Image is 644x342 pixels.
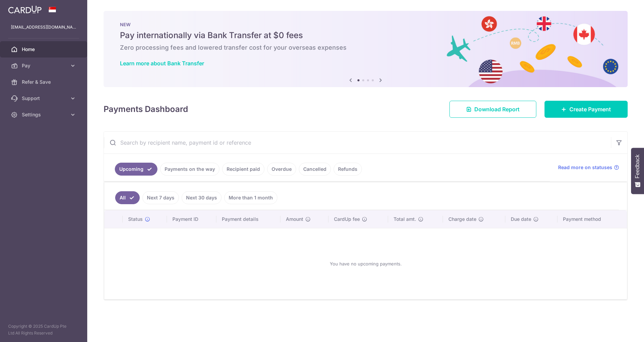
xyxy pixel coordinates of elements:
h6: Zero processing fees and lowered transfer cost for your overseas expenses [120,44,611,52]
a: Next 7 days [142,191,179,204]
span: Support [22,95,67,102]
input: Search by recipient name, payment id or reference [104,132,611,153]
span: Total amt. [394,216,416,223]
a: More than 1 month [224,191,277,204]
a: Cancelled [299,163,331,176]
a: Next 30 days [182,191,221,204]
h4: Payments Dashboard [104,103,188,115]
a: Create Payment [545,101,628,118]
a: Download Report [449,101,536,118]
a: Overdue [267,163,296,176]
span: Refer & Save [22,79,67,85]
span: Status [128,216,143,223]
th: Payment details [216,210,280,228]
a: Learn more about Bank Transfer [120,60,204,67]
span: Home [22,46,67,53]
div: You have no upcoming payments. [112,234,619,294]
span: Pay [22,62,67,69]
a: Upcoming [115,163,157,176]
span: Create Payment [569,105,611,113]
span: Download Report [474,105,520,113]
p: [EMAIL_ADDRESS][DOMAIN_NAME] [11,24,76,31]
span: Feedback [634,154,641,178]
button: Feedback - Show survey [631,148,644,194]
a: All [115,191,140,204]
h5: Pay internationally via Bank Transfer at $0 fees [120,30,611,41]
p: NEW [120,22,611,27]
a: Refunds [334,163,362,176]
span: Settings [22,111,67,118]
img: Bank transfer banner [104,11,628,87]
span: Amount [286,216,303,223]
a: Recipient paid [222,163,264,176]
span: Due date [511,216,531,223]
th: Payment ID [167,210,216,228]
span: Read more on statuses [558,164,612,171]
span: Charge date [448,216,476,223]
img: CardUp [8,5,42,14]
a: Payments on the way [160,163,219,176]
span: CardUp fee [334,216,360,223]
th: Payment method [557,210,627,228]
a: Read more on statuses [558,164,619,171]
